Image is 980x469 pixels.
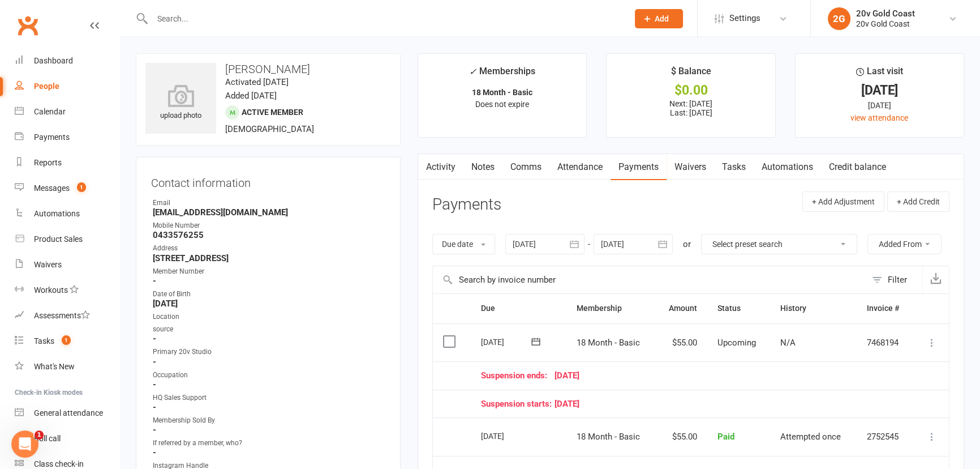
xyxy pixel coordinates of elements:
a: Assessments [15,303,119,329]
div: 2G [828,7,850,30]
div: [DATE] [481,399,902,409]
a: Product Sales [15,227,119,252]
div: Email [153,198,385,208]
div: Occupation [153,370,385,381]
div: 20v Gold Coast [856,8,915,19]
div: Primary 20v Studio [153,347,385,357]
div: Tasks [34,336,54,346]
a: Automations [754,154,821,180]
span: Paid [717,432,734,442]
th: Amount [656,294,708,323]
strong: - [153,447,385,458]
span: N/A [780,338,796,348]
a: Messages 1 [15,176,119,201]
span: 1 [62,335,71,345]
strong: - [153,380,385,390]
span: Suspension ends: [481,371,555,381]
a: Reports [15,150,119,176]
span: Add [655,14,669,23]
a: Tasks [714,154,754,180]
span: 1 [35,430,44,440]
a: Waivers [15,252,119,278]
div: Automations [34,209,80,218]
i: ✓ [469,66,476,77]
div: Roll call [34,434,61,443]
td: $55.00 [656,417,708,456]
div: source [153,324,385,335]
div: People [34,82,59,91]
a: Clubworx [14,11,42,40]
div: HQ Sales Support [153,393,385,403]
a: What's New [15,354,119,380]
div: Waivers [34,260,62,269]
strong: [EMAIL_ADDRESS][DOMAIN_NAME] [153,207,385,218]
span: Does not expire [475,100,529,109]
span: Settings [729,6,760,31]
div: Reports [34,158,62,167]
a: General attendance kiosk mode [15,400,119,426]
div: 20v Gold Coast [856,19,915,29]
a: Roll call [15,426,119,451]
a: Workouts [15,278,119,303]
div: General attendance [34,408,103,417]
strong: - [153,357,385,367]
div: [DATE] [481,333,533,351]
div: [DATE] [806,84,953,96]
div: Member Number [153,266,385,277]
a: Calendar [15,99,119,125]
span: [DEMOGRAPHIC_DATA] [225,124,314,134]
button: Due date [432,234,495,254]
input: Search by invoice number [433,266,866,293]
time: Activated [DATE] [225,77,289,87]
h3: Contact information [151,172,385,189]
div: [DATE] [481,427,533,445]
strong: [STREET_ADDRESS] [153,253,385,263]
strong: - [153,425,385,435]
a: Comms [502,154,549,180]
span: Upcoming [717,338,756,348]
button: Add [635,9,683,28]
a: Credit balance [821,154,894,180]
iframe: Intercom live chat [11,430,38,458]
div: Membership Sold By [153,415,385,426]
div: $ Balance [670,64,711,84]
button: Added From [867,234,942,254]
div: Filter [888,273,907,287]
strong: [DATE] [153,299,385,309]
strong: 18 Month - Basic [472,88,532,97]
a: Waivers [667,154,714,180]
span: 18 Month - Basic [577,338,640,348]
div: What's New [34,362,75,371]
a: view attendance [850,113,908,122]
div: Workouts [34,285,68,295]
th: Status [707,294,770,323]
div: Date of Birth [153,289,385,300]
button: Filter [866,266,922,293]
div: Product Sales [34,234,83,244]
div: or [683,237,691,251]
a: People [15,74,119,99]
div: Location [153,312,385,322]
span: Active member [242,108,303,117]
th: Membership [566,294,656,323]
div: $0.00 [617,84,764,96]
strong: 0433576255 [153,230,385,240]
div: Address [153,243,385,254]
div: Class check-in [34,459,84,468]
p: Next: [DATE] Last: [DATE] [617,99,764,117]
th: History [770,294,857,323]
div: Dashboard [34,56,73,65]
a: Dashboard [15,48,119,74]
a: Automations [15,201,119,227]
div: If referred by a member, who? [153,438,385,449]
div: Last visit [856,64,903,84]
h3: Payments [432,196,501,214]
button: + Add Credit [887,191,949,212]
div: Messages [34,184,70,193]
span: 1 [77,182,86,192]
div: [DATE] [481,371,902,381]
span: Suspension starts: [481,399,555,409]
div: Memberships [469,64,535,85]
div: Assessments [34,311,90,320]
div: [DATE] [806,99,953,112]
